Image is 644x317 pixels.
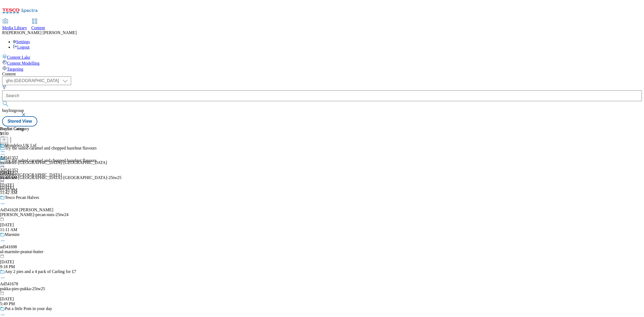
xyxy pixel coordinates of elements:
[2,90,642,101] input: Search
[2,54,642,60] a: Content Lake
[2,72,642,76] div: Content
[2,66,642,72] a: Targeting
[5,269,76,274] div: Any 2 pies and a 4 pack of Carling for £7
[13,45,30,49] a: Logout
[31,19,45,30] a: Content
[5,306,52,311] div: Put a little Pom in your day
[7,61,39,65] span: Content Modelling
[2,85,6,89] svg: Search Filters
[7,67,23,71] span: Targeting
[5,232,20,237] div: Marmite
[8,30,77,35] span: [PERSON_NAME] [PERSON_NAME]
[2,19,27,30] a: Media Library
[2,30,8,35] span: RS
[5,143,36,148] div: Mondelez UK Ltd
[7,55,30,60] span: Content Lake
[2,25,27,30] span: Media Library
[13,39,30,44] a: Settings
[2,116,37,126] button: Stored View
[2,108,24,113] span: buylistgroup
[5,195,39,200] div: Tesco Pecan Halves
[31,25,45,30] span: Content
[2,60,642,66] a: Content Modelling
